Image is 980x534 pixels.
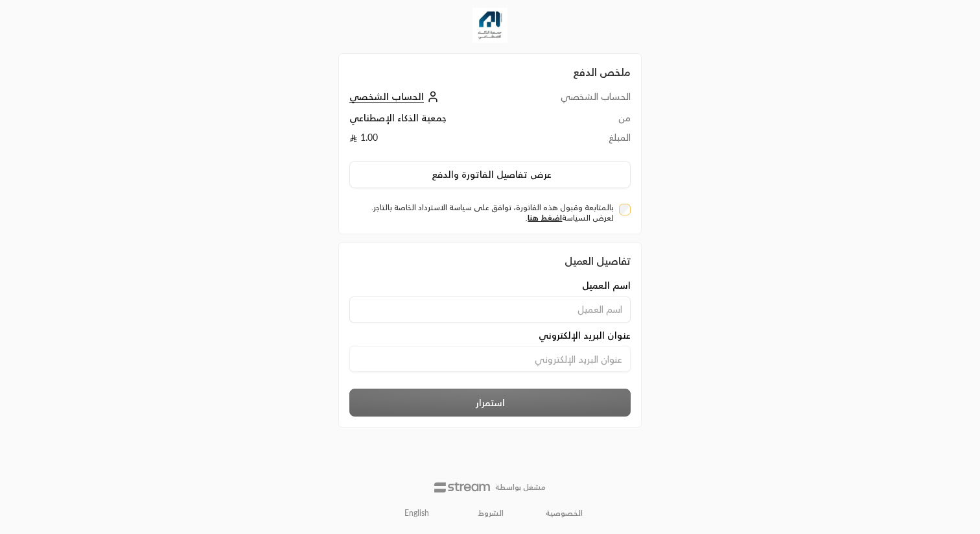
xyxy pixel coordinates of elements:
td: جمعية الذكاء الإصطناعي [349,112,513,131]
span: عنوان البريد الإلكتروني [539,329,631,342]
a: الشروط [478,508,504,518]
a: English [397,503,436,524]
div: تفاصيل العميل [349,253,631,269]
td: من [513,112,631,131]
span: الحساب الشخصي [349,91,424,103]
td: 1.00 [349,131,513,151]
a: الخصوصية [546,508,583,518]
td: الحساب الشخصي [513,90,631,112]
img: Company Logo [472,8,507,43]
td: المبلغ [513,131,631,151]
a: الحساب الشخصي [349,91,442,102]
p: مشغل بواسطة [495,482,546,492]
input: اسم العميل [349,297,631,322]
h2: ملخص الدفع [349,64,631,80]
label: بالمتابعة وقبول هذه الفاتورة، توافق على سياسة الاسترداد الخاصة بالتاجر. لعرض السياسة . [355,202,614,223]
input: عنوان البريد الإلكتروني [349,346,631,372]
a: اضغط هنا [528,213,562,223]
button: عرض تفاصيل الفاتورة والدفع [349,161,631,188]
span: اسم العميل [582,279,631,292]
